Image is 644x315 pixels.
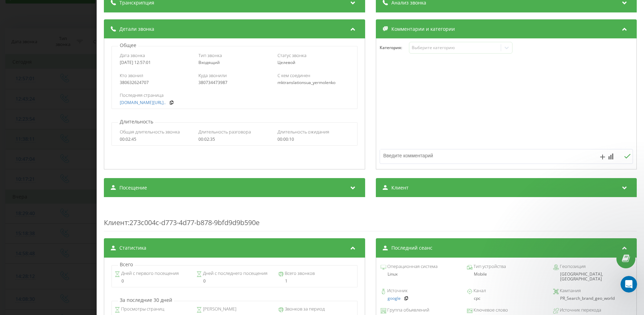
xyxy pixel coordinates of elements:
span: Звонков за период [284,306,325,313]
div: cpc [467,296,546,301]
span: Просмотры страниц [120,306,164,313]
span: Всего звонков [284,270,315,277]
h4: Категория : [379,45,409,50]
p: Длительность [118,118,155,125]
p: Всего [118,261,135,268]
div: PR_Search_brand_geo_world [553,296,632,301]
span: Кампания [559,287,581,294]
div: 00:02:35 [198,137,270,142]
span: [PERSON_NAME] [202,306,236,313]
span: Входящий [198,59,220,65]
div: : 273c004c-d773-4d77-b878-9bfd9d9b590e [104,204,637,231]
div: 1 [278,279,354,284]
span: Общая длительность звонка [120,129,180,135]
div: 00:00:10 [277,137,349,142]
span: Целевой [277,59,295,65]
span: Тип устройства [472,263,506,270]
span: Статистика [119,244,146,251]
span: Куда звонили [198,72,227,78]
span: Посещение [119,184,147,191]
span: Геопозиция [559,263,586,270]
span: Канал [472,287,486,294]
div: Mobile [467,272,546,277]
a: [DOMAIN_NAME][URL].. [120,100,166,105]
div: Linux [380,272,459,277]
span: Ключевое слово [472,307,508,314]
div: 0 [115,279,191,284]
span: Тип звонка [198,52,222,58]
p: Общее [118,42,138,49]
iframe: Intercom live chat [621,276,637,293]
span: Дней с последнего посещения [202,270,267,277]
span: Кто звонил [120,72,143,78]
a: google [387,296,400,301]
span: Длительность ожидания [277,129,329,135]
div: 00:02:45 [120,137,192,142]
span: Клиент [391,184,408,191]
span: Комментарии и категории [391,26,455,33]
span: Источник перехода [559,307,601,314]
span: С кем соединен [277,72,310,78]
span: Дата звонка [120,52,145,58]
div: [GEOGRAPHIC_DATA], [GEOGRAPHIC_DATA] [553,272,632,282]
div: [DATE] 12:57:01 [120,60,192,65]
div: Выберите категорию [412,45,498,50]
span: Статус звонка [277,52,306,58]
div: 380632624707 [120,80,192,85]
span: Группа объявлений [386,307,429,314]
span: Длительность разговора [198,129,251,135]
span: Последняя страница [120,92,164,98]
span: Детали звонка [119,26,154,33]
span: Клиент [104,218,128,227]
div: mktranslationsua_yermolenko [277,80,349,85]
span: Операционная система [386,263,437,270]
div: 380734473987 [198,80,270,85]
span: Дней с первого посещения [120,270,179,277]
div: 0 [196,279,272,284]
p: За последние 30 дней [118,297,174,304]
span: Последний сеанс [391,244,432,251]
span: Источник [386,287,407,294]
